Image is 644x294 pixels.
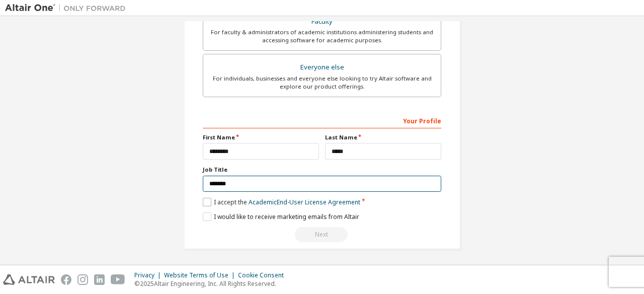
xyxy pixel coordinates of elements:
[238,271,290,279] div: Cookie Consent
[249,198,360,206] a: Academic End-User License Agreement
[94,274,105,285] img: linkedin.svg
[61,274,71,285] img: facebook.svg
[209,75,435,91] div: For individuals, businesses and everyone else looking to try Altair software and explore our prod...
[209,28,435,44] div: For faculty & administrators of academic institutions administering students and accessing softwa...
[203,166,441,174] label: Job Title
[134,271,164,279] div: Privacy
[209,15,435,29] div: Faculty
[203,212,359,221] label: I would like to receive marketing emails from Altair
[203,133,319,141] label: First Name
[5,3,131,13] img: Altair One
[203,198,360,206] label: I accept the
[164,271,238,279] div: Website Terms of Use
[203,227,441,242] div: Read and acccept EULA to continue
[203,112,441,128] div: Your Profile
[3,274,55,285] img: altair_logo.svg
[77,274,88,285] img: instagram.svg
[134,279,290,288] p: © 2025 Altair Engineering, Inc. All Rights Reserved.
[325,133,441,141] label: Last Name
[111,274,125,285] img: youtube.svg
[209,60,435,75] div: Everyone else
